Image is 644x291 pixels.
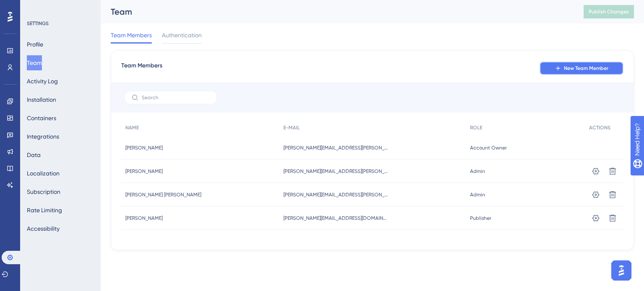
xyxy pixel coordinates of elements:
[27,55,42,70] button: Team
[589,124,610,131] span: ACTIONS
[125,124,139,131] span: NAME
[162,30,202,40] span: Authentication
[283,191,388,198] span: [PERSON_NAME][EMAIL_ADDRESS][PERSON_NAME][DOMAIN_NAME]
[470,124,482,131] span: ROLE
[111,6,563,18] div: Team
[27,74,58,89] button: Activity Log
[584,5,634,18] button: Publish Changes
[125,144,163,151] span: [PERSON_NAME]
[283,168,388,175] span: [PERSON_NAME][EMAIL_ADDRESS][PERSON_NAME][DOMAIN_NAME]
[589,8,629,15] span: Publish Changes
[27,20,95,27] div: SETTINGS
[470,215,491,221] span: Publisher
[564,65,608,72] span: New Team Member
[121,61,162,76] span: Team Members
[20,2,52,12] span: Need Help?
[27,166,60,181] button: Localization
[27,129,59,144] button: Integrations
[142,95,210,100] input: Search
[470,168,485,175] span: Admin
[27,221,60,236] button: Accessibility
[111,30,152,40] span: Team Members
[125,168,163,175] span: [PERSON_NAME]
[27,111,56,126] button: Containers
[470,191,485,198] span: Admin
[283,124,300,131] span: E-MAIL
[27,203,62,218] button: Rate Limiting
[470,144,507,151] span: Account Owner
[27,147,41,162] button: Data
[540,62,623,75] button: New Team Member
[609,258,634,283] iframe: UserGuiding AI Assistant Launcher
[125,215,163,221] span: [PERSON_NAME]
[27,184,60,199] button: Subscription
[27,92,56,107] button: Installation
[27,37,43,52] button: Profile
[283,144,388,151] span: [PERSON_NAME][EMAIL_ADDRESS][PERSON_NAME][DOMAIN_NAME]
[283,215,388,221] span: [PERSON_NAME][EMAIL_ADDRESS][DOMAIN_NAME]
[125,191,201,198] span: [PERSON_NAME] [PERSON_NAME]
